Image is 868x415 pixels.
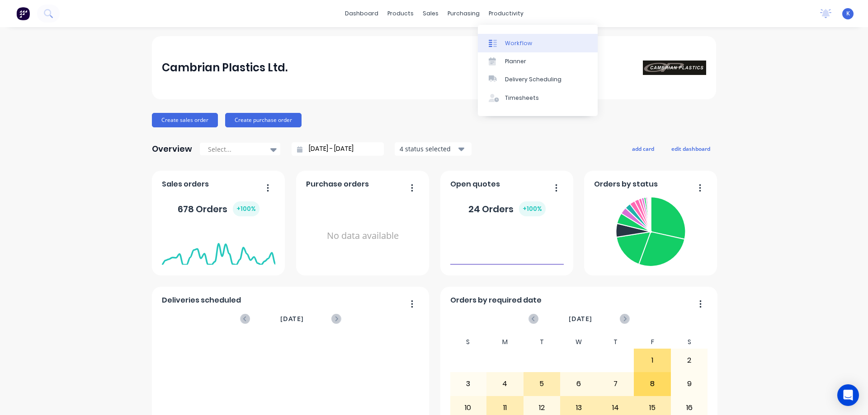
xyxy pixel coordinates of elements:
button: 4 status selected [395,142,472,156]
button: Create purchase order [225,113,302,127]
a: Timesheets [478,89,598,107]
div: 4 status selected [400,144,457,154]
div: F [634,336,671,349]
div: Cambrian Plastics Ltd. [162,59,288,77]
span: Open quotes [450,179,500,190]
span: K [846,9,850,18]
a: Workflow [478,34,598,52]
div: S [450,336,487,349]
div: 7 [598,373,634,395]
span: Orders by required date [450,295,542,306]
div: 24 Orders [468,201,546,216]
div: Overview [152,140,192,158]
a: dashboard [340,7,383,20]
div: T [524,336,561,349]
div: 678 Orders [178,201,259,216]
div: W [560,336,597,349]
div: 6 [561,373,597,395]
span: Purchase orders [306,179,369,190]
div: 1 [634,349,670,372]
div: M [486,336,524,349]
div: productivity [484,7,528,20]
a: Planner [478,52,598,70]
span: [DATE] [569,314,592,324]
img: Cambrian Plastics Ltd. [643,61,706,75]
div: Timesheets [505,94,539,102]
div: + 100 % [519,201,546,216]
span: Deliveries scheduled [162,295,241,306]
div: 4 [487,373,523,395]
div: T [597,336,634,349]
div: Open Intercom Messenger [837,384,859,406]
button: Create sales order [152,113,218,127]
img: Factory [16,7,30,20]
div: sales [418,7,443,20]
span: Orders by status [594,179,658,190]
div: 5 [524,373,560,395]
div: 3 [450,373,486,395]
div: 2 [671,349,708,372]
div: Planner [505,57,526,65]
div: 9 [671,373,708,395]
div: + 100 % [233,201,259,216]
div: 8 [634,373,670,395]
div: No data available [306,193,420,279]
a: Delivery Scheduling [478,70,598,89]
div: purchasing [443,7,484,20]
span: Sales orders [162,179,209,190]
button: edit dashboard [665,143,716,154]
div: products [383,7,418,20]
span: [DATE] [280,314,304,324]
div: S [671,336,708,349]
div: Workflow [505,39,532,47]
button: add card [626,143,660,154]
div: Delivery Scheduling [505,75,561,84]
